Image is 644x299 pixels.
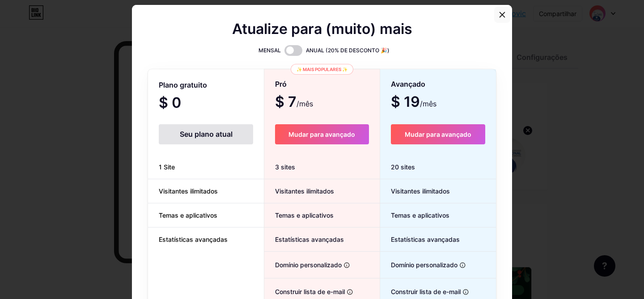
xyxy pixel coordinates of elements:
[405,131,471,138] font: Mudar para avançado
[159,80,207,89] font: Plano gratuito
[159,94,181,111] font: $ 0
[391,211,449,219] font: Temas e aplicativos
[420,99,436,108] font: /mês
[180,130,233,139] font: Seu plano atual
[275,211,334,219] font: Temas e aplicativos
[275,261,342,269] font: Domínio personalizado
[391,261,458,269] font: Domínio personalizado
[275,163,295,171] font: 3 sites
[297,99,313,108] font: /mês
[391,288,461,295] font: Construir lista de e-mail
[159,236,228,243] font: Estatísticas avançadas
[159,163,175,171] font: 1 Site
[275,187,334,195] font: Visitantes ilimitados
[391,93,420,110] font: $ 19
[391,187,450,195] font: Visitantes ilimitados
[275,288,345,295] font: Construir lista de e-mail
[275,236,344,243] font: Estatísticas avançadas
[258,47,281,54] font: MENSAL
[391,124,485,144] button: Mudar para avançado
[232,20,412,38] font: Atualize para (muito) mais
[275,93,297,110] font: $ 7
[275,80,287,88] font: Pró
[391,236,460,243] font: Estatísticas avançadas
[275,124,369,144] button: Mudar para avançado
[306,47,390,54] font: ANUAL (20% DE DESCONTO 🎉)
[391,163,415,171] font: 20 sites
[391,80,425,88] font: Avançado
[159,211,217,219] font: Temas e aplicativos
[288,131,355,138] font: Mudar para avançado
[297,67,347,72] font: ✨ Mais populares ✨
[159,187,218,195] font: Visitantes ilimitados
